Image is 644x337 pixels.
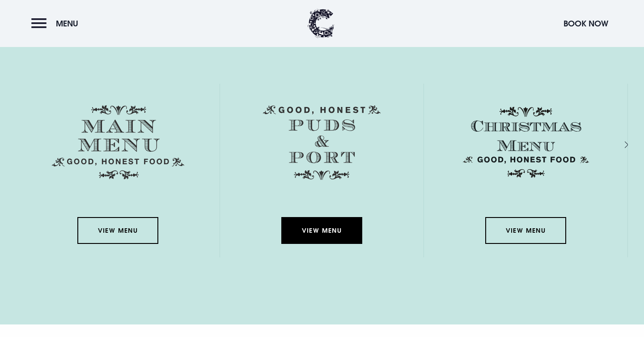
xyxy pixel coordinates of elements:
button: Book Now [559,14,613,33]
img: Menu puds and port [263,105,381,180]
img: Clandeboye Lodge [308,9,335,38]
a: View Menu [77,217,158,244]
div: Next slide [613,138,621,151]
a: View Menu [281,217,362,244]
img: Christmas Menu SVG [460,105,592,179]
img: Menu main menu [52,105,184,179]
a: View Menu [485,217,566,244]
button: Menu [31,14,83,33]
span: Menu [56,18,78,29]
